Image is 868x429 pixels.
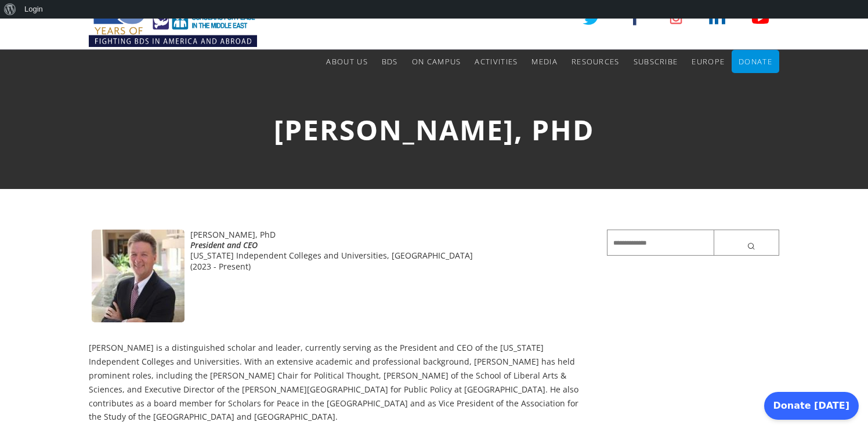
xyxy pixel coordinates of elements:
div: [US_STATE] Independent Colleges and Universities, [GEOGRAPHIC_DATA] [89,250,589,261]
a: Subscribe [634,50,678,73]
span: BDS [382,56,398,67]
a: Media [531,50,558,73]
div: (2023 - Present) [89,261,589,272]
span: Activities [475,56,518,67]
a: BDS [382,50,398,73]
span: Media [531,56,558,67]
a: Europe [692,50,725,73]
a: About Us [326,50,367,73]
span: [PERSON_NAME], PhD [274,111,595,148]
span: Resources [572,56,620,67]
span: Europe [692,56,725,67]
a: Resources [572,50,620,73]
a: On Campus [412,50,461,73]
span: Donate [739,56,772,67]
p: [PERSON_NAME] is a distinguished scholar and leader, currently serving as the President and CEO o... [89,341,589,424]
span: About Us [326,56,367,67]
a: Activities [475,50,518,73]
span: On Campus [412,56,461,67]
img: Lloyd_Robert-200x200-1-160x160.jpg [92,230,185,322]
div: President and CEO [89,240,589,250]
span: Subscribe [634,56,678,67]
div: [PERSON_NAME], PhD [89,230,589,240]
a: Donate [739,50,772,73]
